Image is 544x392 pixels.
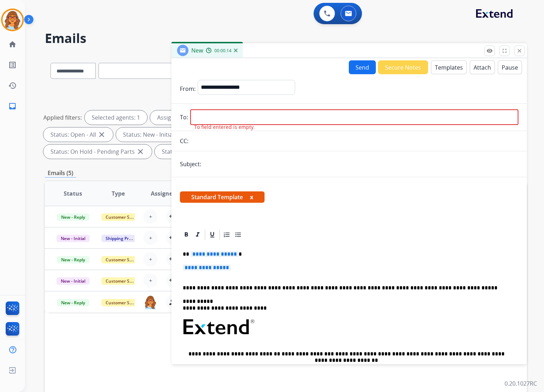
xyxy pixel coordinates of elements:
[116,127,191,142] div: Status: New - Initial
[207,229,218,240] div: Underline
[191,47,203,54] span: New
[57,256,89,263] span: New - Reply
[498,60,522,74] button: Pause
[169,276,177,285] mat-icon: person_add
[505,379,537,388] p: 0.20.1027RC
[57,277,90,285] span: New - Initial
[101,235,150,242] span: Shipping Protection
[149,234,152,242] span: +
[57,299,89,306] span: New - Reply
[180,113,188,121] p: To:
[8,61,17,69] mat-icon: list_alt
[169,234,177,242] mat-icon: person_add
[2,10,22,30] img: avatar
[112,189,125,198] span: Type
[169,255,177,263] mat-icon: person_add
[8,81,17,90] mat-icon: history
[180,137,188,145] p: CC:
[144,295,157,309] img: agent-avatar
[194,124,255,131] span: To field entered is empty.
[101,256,148,263] span: Customer Support
[180,160,201,168] p: Subject:
[143,252,158,266] button: +
[143,273,158,288] button: +
[8,40,17,49] mat-icon: home
[516,48,523,54] mat-icon: close
[85,110,147,125] div: Selected agents: 1
[64,189,82,198] span: Status
[149,255,152,263] span: +
[233,229,244,240] div: Bullet List
[151,189,176,198] span: Assignee
[101,277,148,285] span: Customer Support
[222,229,232,240] div: Ordered List
[101,299,148,306] span: Customer Support
[149,212,152,221] span: +
[143,209,158,224] button: +
[8,102,17,110] mat-icon: inbox
[250,193,253,201] button: x
[136,147,145,156] mat-icon: close
[378,60,428,74] button: Secure Notes
[45,31,527,45] h2: Emails
[180,191,265,203] span: Standard Template
[97,130,106,139] mat-icon: close
[155,145,250,159] div: Status: On Hold - Servicers
[143,231,158,245] button: +
[169,212,177,221] mat-icon: person_add
[349,60,376,74] button: Send
[149,276,152,285] span: +
[169,298,177,306] mat-icon: person_remove
[43,113,82,122] p: Applied filters:
[214,48,231,54] span: 00:00:14
[180,85,196,93] p: From:
[181,229,192,240] div: Bold
[43,145,152,159] div: Status: On Hold - Pending Parts
[501,48,508,54] mat-icon: fullscreen
[43,127,113,142] div: Status: Open - All
[431,60,467,74] button: Templates
[150,110,206,125] div: Assigned to me
[486,48,493,54] mat-icon: remove_red_eye
[470,60,495,74] button: Attach
[57,235,90,242] span: New - Initial
[101,213,148,221] span: Customer Support
[57,213,89,221] span: New - Reply
[192,229,203,240] div: Italic
[45,169,76,178] p: Emails (5)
